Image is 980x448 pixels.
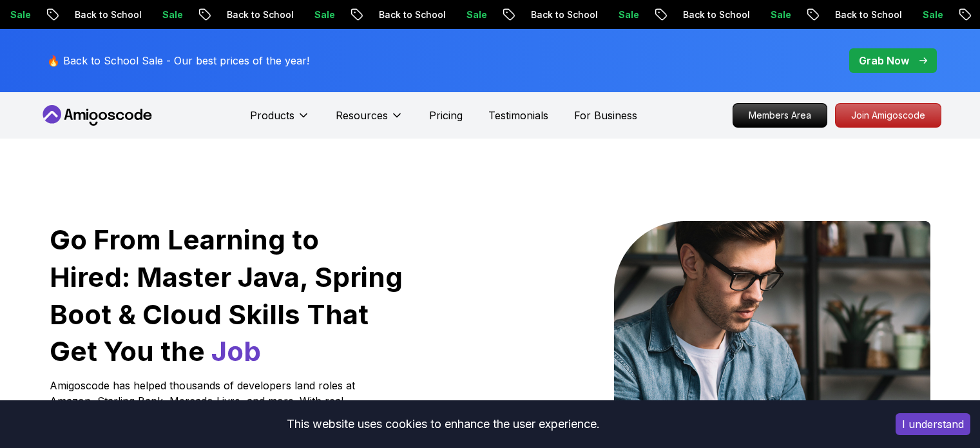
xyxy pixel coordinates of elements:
p: Sale [754,8,795,21]
p: Sale [602,8,643,21]
p: Sale [450,8,491,21]
a: Members Area [733,103,827,128]
button: Accept cookies [896,413,970,435]
p: Back to School [818,8,906,21]
div: This website uses cookies to enhance the user experience. [10,410,876,438]
p: Grab Now [859,53,909,68]
button: Resources [336,108,403,133]
span: Job [211,335,261,367]
p: Back to School [362,8,450,21]
a: For Business [574,108,637,123]
button: Products [250,108,310,133]
h1: Go From Learning to Hired: Master Java, Spring Boot & Cloud Skills That Get You the [50,221,405,370]
p: Back to School [210,8,298,21]
p: Sale [146,8,187,21]
p: Back to School [666,8,754,21]
a: Pricing [429,108,463,123]
p: Sale [906,8,947,21]
p: Back to School [514,8,602,21]
p: 🔥 Back to School Sale - Our best prices of the year! [47,53,309,68]
p: Sale [298,8,339,21]
p: Amigoscode has helped thousands of developers land roles at Amazon, Starling Bank, Mercado Livre,... [50,378,359,440]
p: Resources [336,108,388,123]
a: Testimonials [488,108,548,123]
p: Back to School [58,8,146,21]
p: Members Area [733,104,827,127]
p: Join Amigoscode [836,104,941,127]
p: Products [250,108,294,123]
a: Join Amigoscode [835,103,941,128]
